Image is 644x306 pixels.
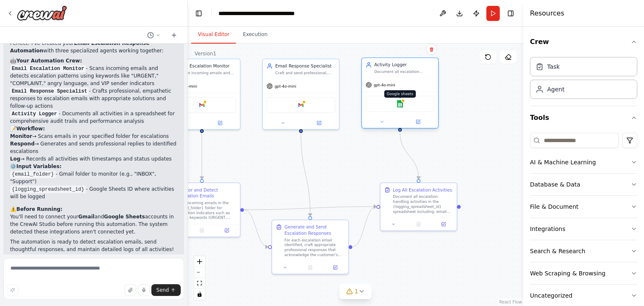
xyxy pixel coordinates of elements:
strong: Before Running: [16,206,62,212]
div: Monitor and Detect Escalation Emails [176,187,236,200]
li: - Google Sheets ID where activities will be logged [10,185,177,200]
div: Agent [547,85,564,93]
code: Activity Logger [10,110,59,118]
button: Database & Data [530,174,637,195]
div: Log All Escalation ActivitiesDocument all escalation handling activities in the {logging_spreadsh... [380,182,457,231]
strong: Google Sheets [104,214,145,220]
div: Email Response SpecialistCraft and send professional, empathetic responses to escalation emails w... [262,59,340,130]
button: Crew [530,30,637,54]
div: Monitor incoming emails and detect escalation patterns by analyzing email content, subject lines,... [176,70,236,75]
strong: Monitor [10,133,32,139]
div: Email Escalation MonitorMonitor incoming emails and detect escalation patterns by analyzing email... [163,59,241,130]
span: gpt-4o-mini [374,83,395,88]
div: Monitor and Detect Escalation EmailsScan incoming emails in the {email_folder} folder for escalat... [163,182,241,237]
strong: Gmail [78,214,95,220]
img: Google gmail [297,101,305,109]
p: - Documents all activities in a spreadsheet for comprehensive audit trails and performance analysis [10,110,177,125]
button: toggle interactivity [194,289,205,300]
div: Version 1 [195,50,216,57]
button: fit view [194,278,205,289]
strong: Workflow: [16,126,45,132]
div: Task [547,62,560,71]
span: 1 [355,287,358,296]
button: No output available [297,264,324,271]
h4: Resources [530,8,564,18]
code: {email_folder} [10,171,56,178]
button: Upload files [125,284,136,296]
button: 1 [340,284,372,299]
button: Open in side panel [203,119,237,127]
button: Visual Editor [191,26,236,44]
button: Search & Research [530,240,637,262]
button: Hide right sidebar [505,8,517,19]
button: Open in side panel [400,118,435,126]
button: Hide left sidebar [193,8,205,19]
strong: Your Automation Crew: [16,58,82,64]
p: The automation is ready to detect escalation emails, send thoughtful responses, and maintain deta... [10,238,177,253]
div: File & Document [530,202,579,211]
button: No output available [189,227,215,234]
span: Send [156,287,169,293]
span: gpt-4o-mini [176,84,197,89]
button: Open in side panel [216,227,238,234]
img: Google sheets [396,100,404,108]
button: No output available [405,220,432,228]
strong: Log [10,156,20,162]
div: Email Escalation Monitor [176,63,236,69]
div: Document all escalation handling activities in the {logging_spreadsheet_id} spreadsheet including... [393,194,453,214]
p: Perfect! I've created your with three specialized agents working together: [10,39,177,54]
button: Open in side panel [325,264,346,271]
button: Integrations [530,218,637,240]
button: Open in side panel [433,220,454,228]
div: Web Scraping & Browsing [530,269,605,277]
span: gpt-4o-mini [275,84,296,89]
div: AI & Machine Learning [530,158,596,166]
button: zoom out [194,267,205,278]
div: Generate and Send Escalation ResponsesFor each escalation email identified, craft appropriate pro... [272,220,349,275]
button: Switch to previous chat [144,30,164,40]
button: Tools [530,106,637,130]
div: For each escalation email identified, craft appropriate professional responses that acknowledge t... [285,238,345,257]
g: Edge from 20ba8e82-cd70-442c-8ef8-0e2d4b63dbe6 to 37ccee03-bc67-4588-a93e-b1a501242f5f [244,207,268,250]
button: Improve this prompt [7,284,18,296]
g: Edge from 07911453-34b3-4480-b7b2-9a32907fc2ff to 20ba8e82-cd70-442c-8ef8-0e2d4b63dbe6 [199,132,205,179]
strong: Input Variables: [16,163,62,169]
div: Activity Logger [374,62,434,68]
li: → Generates and sends professional replies to identified escalations [10,140,177,155]
code: Email Response Specialist [10,88,89,95]
div: Email Response Specialist [275,63,335,69]
button: AI & Machine Learning [530,151,637,173]
li: → Scans emails in your specified folder for escalations [10,132,177,140]
div: Log All Escalation Activities [393,187,452,193]
p: - Scans incoming emails and detects escalation patterns using keywords like "URGENT," "COMPLAINT,... [10,65,177,87]
h2: ⚠️ [10,205,177,213]
div: Crew [530,54,637,106]
img: Logo [17,5,67,21]
g: Edge from 46dbf3e4-5675-4728-86fe-003f72d43f79 to 4a7de9b7-1788-4d35-9958-a01f696d0e18 [397,132,422,179]
g: Edge from 20ba8e82-cd70-442c-8ef8-0e2d4b63dbe6 to 4a7de9b7-1788-4d35-9958-a01f696d0e18 [244,203,376,213]
li: - Gmail folder to monitor (e.g., "INBOX", "Support") [10,170,177,185]
div: Activity LoggerDocument all escalation handling activities in a structured spreadsheet format, tr... [361,59,439,130]
button: Delete node [426,44,437,55]
strong: Respond [10,141,35,147]
g: Edge from 069b3056-486a-4ea2-bd37-6ff5c63b2ec2 to 37ccee03-bc67-4588-a93e-b1a501242f5f [298,132,313,216]
h2: ⚙️ [10,163,177,170]
li: → Records all activities with timestamps and status updates [10,155,177,163]
div: Document all escalation handling activities in a structured spreadsheet format, tracking email de... [374,69,434,74]
p: You'll need to connect your and accounts in the CrewAI Studio before running this automation. The... [10,213,177,236]
h2: 📝 [10,125,177,132]
g: Edge from 37ccee03-bc67-4588-a93e-b1a501242f5f to 4a7de9b7-1788-4d35-9958-a01f696d0e18 [353,203,377,250]
button: Open in side panel [301,119,336,127]
button: Click to speak your automation idea [138,284,150,296]
button: Web Scraping & Browsing [530,262,637,284]
div: React Flow controls [194,256,205,300]
div: Database & Data [530,180,580,189]
div: Generate and Send Escalation Responses [285,224,345,236]
button: Start a new chat [167,30,181,40]
p: - Crafts professional, empathetic responses to escalation emails with appropriate solutions and f... [10,87,177,110]
button: Send [151,284,181,296]
a: React Flow attribution [499,300,522,304]
button: Execution [236,26,274,44]
div: Scan incoming emails in the {email_folder} folder for escalation indicators such as urgent keywor... [176,200,236,220]
code: {logging_spreadsheet_id} [10,186,86,193]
